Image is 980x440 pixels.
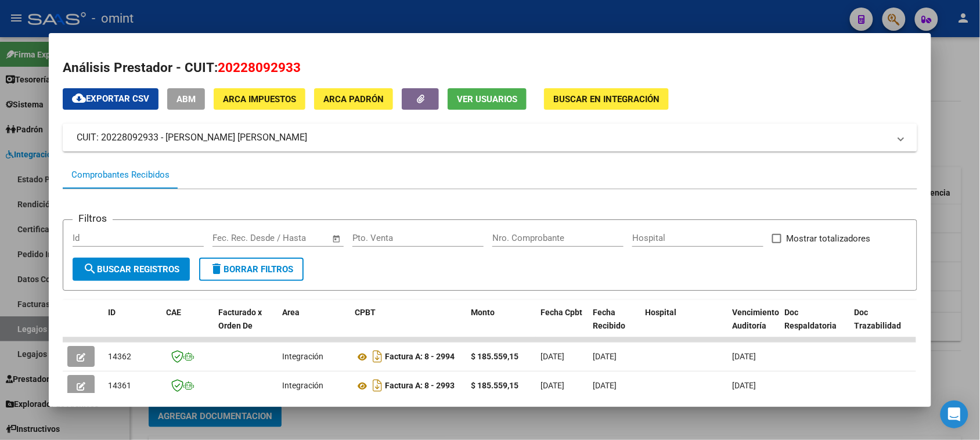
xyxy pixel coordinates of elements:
[640,300,727,351] datatable-header-cell: Hospital
[448,88,527,110] button: Ver Usuarios
[176,94,196,104] span: ABM
[541,308,582,317] span: Fecha Cpbt
[370,376,385,395] i: Descargar documento
[223,94,296,104] span: ARCA Impuestos
[536,300,588,351] datatable-header-cell: Fecha Cpbt
[72,91,86,105] mat-icon: cloud_download
[466,300,536,351] datatable-header-cell: Monto
[278,300,350,351] datatable-header-cell: Area
[849,300,919,351] datatable-header-cell: Doc Trazabilidad
[471,381,518,390] strong: $ 185.559,15
[457,94,517,104] span: Ver Usuarios
[314,88,393,110] button: ARCA Padrón
[214,300,278,351] datatable-header-cell: Facturado x Orden De
[167,88,205,110] button: ABM
[732,308,779,330] span: Vencimiento Auditoría
[214,88,305,110] button: ARCA Impuestos
[471,352,518,361] strong: $ 185.559,15
[166,308,181,317] span: CAE
[786,232,870,246] span: Mostrar totalizadores
[210,262,224,276] mat-icon: delete
[941,401,968,428] div: Open Intercom Messenger
[108,381,131,390] span: 14361
[261,233,317,243] input: End date
[385,352,455,362] strong: Factura A: 8 - 2994
[471,308,495,317] span: Monto
[73,258,190,281] button: Buscar Registros
[854,308,901,330] span: Doc Trazabilidad
[77,131,889,145] mat-panel-title: CUIT: 20228092933 - [PERSON_NAME] [PERSON_NAME]
[544,88,669,110] button: Buscar en Integración
[72,93,149,104] span: Exportar CSV
[71,168,170,182] div: Comprobantes Recibidos
[593,381,617,390] span: [DATE]
[588,300,640,351] datatable-header-cell: Fecha Recibido
[161,300,214,351] datatable-header-cell: CAE
[108,308,116,317] span: ID
[63,88,158,110] button: Exportar CSV
[218,308,262,330] span: Facturado x Orden De
[103,300,161,351] datatable-header-cell: ID
[541,352,564,361] span: [DATE]
[350,300,466,351] datatable-header-cell: CPBT
[83,264,179,275] span: Buscar Registros
[355,308,376,317] span: CPBT
[780,300,849,351] datatable-header-cell: Doc Respaldatoria
[593,352,617,361] span: [DATE]
[553,94,660,104] span: Buscar en Integración
[108,352,131,361] span: 14362
[732,352,756,361] span: [DATE]
[199,258,304,281] button: Borrar Filtros
[73,211,113,226] h3: Filtros
[63,58,917,78] h2: Análisis Prestador - CUIT:
[282,381,323,390] span: Integración
[282,308,300,317] span: Area
[323,94,384,104] span: ARCA Padrón
[83,262,97,276] mat-icon: search
[282,352,323,361] span: Integración
[784,308,837,330] span: Doc Respaldatoria
[541,381,564,390] span: [DATE]
[593,308,625,330] span: Fecha Recibido
[732,381,756,390] span: [DATE]
[645,308,676,317] span: Hospital
[330,232,343,246] button: Open calendar
[210,264,293,275] span: Borrar Filtros
[727,300,780,351] datatable-header-cell: Vencimiento Auditoría
[63,124,917,152] mat-expansion-panel-header: CUIT: 20228092933 - [PERSON_NAME] [PERSON_NAME]
[218,60,301,75] span: 20228092933
[385,381,455,391] strong: Factura A: 8 - 2993
[212,233,250,243] input: Start date
[370,347,385,366] i: Descargar documento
